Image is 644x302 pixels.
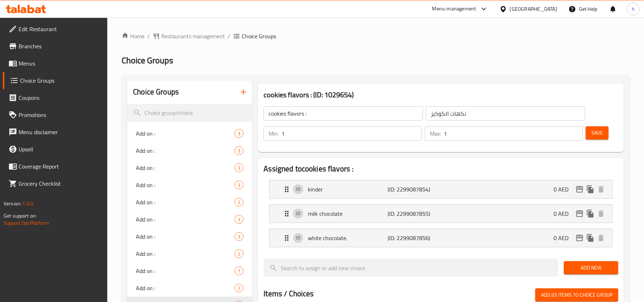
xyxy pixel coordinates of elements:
[19,93,102,102] span: Coupons
[541,291,613,299] span: Add (0) items to choice group
[235,165,243,171] span: 3
[20,76,102,85] span: Choice Groups
[632,5,635,13] span: h
[586,126,609,140] button: Save
[122,32,144,40] a: Home
[591,128,603,137] span: Save
[554,234,574,242] p: 0 AED
[3,38,108,55] a: Branches
[127,104,252,122] input: search
[3,72,108,89] a: Choice Groups
[235,199,243,206] span: 2
[388,209,441,218] p: (ID: 2299087855)
[535,288,618,302] button: Add (0) items to choice group
[270,229,612,247] div: Expand
[127,176,252,194] div: Add on :3
[570,263,613,272] span: Add New
[235,249,244,258] div: Choices
[235,181,244,189] div: Choices
[127,262,252,279] div: Add on :1
[235,147,243,154] span: 3
[228,32,230,40] li: /
[264,288,314,299] h2: Items / Choices
[264,89,618,101] h3: cookies flavors : (ID: 1029654)
[136,164,235,172] span: Add on :
[133,87,179,97] h2: Choice Groups
[136,284,235,292] span: Add on :
[127,142,252,159] div: Add on :3
[564,261,618,274] button: Add New
[3,158,108,175] a: Coverage Report
[574,208,585,219] button: edit
[269,129,279,138] p: Min:
[3,141,108,158] a: Upsell
[136,267,235,275] span: Add on :
[136,198,235,206] span: Add on :
[585,184,596,195] button: duplicate
[3,20,108,38] a: Edit Restaurant
[235,216,243,223] span: 3
[122,32,630,40] nav: breadcrumb
[235,215,244,224] div: Choices
[388,185,441,194] p: (ID: 2299087854)
[264,164,618,174] h2: Assigned to cookies flavors :
[235,285,243,292] span: 2
[430,129,441,138] p: Max:
[554,185,574,194] p: 0 AED
[308,209,388,218] p: milk chocolate
[308,234,388,242] p: white chocolate.
[22,199,33,208] span: 1.0.0
[19,111,102,119] span: Promotions
[136,146,235,155] span: Add on :
[510,5,557,13] div: [GEOGRAPHIC_DATA]
[554,209,574,218] p: 0 AED
[3,89,108,106] a: Coupons
[3,55,108,72] a: Menus
[161,32,225,40] span: Restaurants management
[3,106,108,123] a: Promotions
[264,201,618,226] li: Expand
[235,250,243,257] span: 2
[235,268,243,274] span: 1
[388,234,441,242] p: (ID: 2299087856)
[122,52,173,68] span: Choice Groups
[4,199,21,208] span: Version:
[127,159,252,176] div: Add on :3
[19,42,102,50] span: Branches
[270,180,612,198] div: Expand
[235,146,244,155] div: Choices
[127,279,252,297] div: Add on :2
[127,194,252,211] div: Add on :2
[4,218,49,228] a: Support.OpsPlatform
[19,145,102,154] span: Upsell
[264,177,618,201] li: Expand
[19,25,102,33] span: Edit Restaurant
[136,249,235,258] span: Add on :
[264,226,618,250] li: Expand
[235,232,244,241] div: Choices
[574,233,585,243] button: edit
[136,215,235,224] span: Add on :
[147,32,150,40] li: /
[127,245,252,262] div: Add on :2
[136,181,235,189] span: Add on :
[235,130,243,137] span: 3
[574,184,585,195] button: edit
[4,211,36,220] span: Get support on:
[136,232,235,241] span: Add on :
[596,233,606,243] button: delete
[235,233,243,240] span: 3
[270,205,612,223] div: Expand
[19,162,102,171] span: Coverage Report
[235,198,244,206] div: Choices
[19,59,102,68] span: Menus
[19,179,102,188] span: Grocery Checklist
[242,32,276,40] span: Choice Groups
[235,182,243,189] span: 3
[3,175,108,192] a: Grocery Checklist
[264,259,558,277] input: search
[596,208,606,219] button: delete
[153,32,225,40] a: Restaurants management
[235,267,244,275] div: Choices
[127,211,252,228] div: Add on :3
